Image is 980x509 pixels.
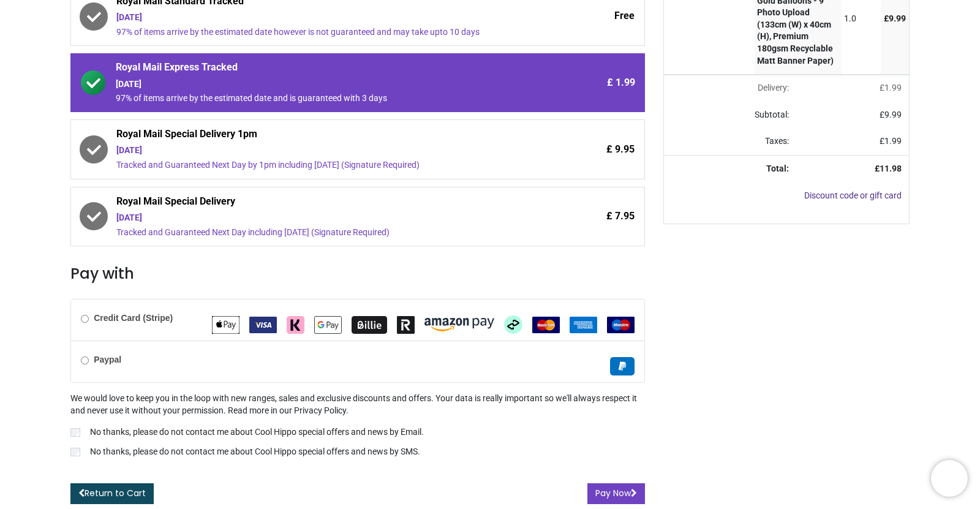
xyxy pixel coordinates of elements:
[606,143,635,156] span: £ 9.95
[287,319,304,329] span: Klarna
[116,12,531,24] div: [DATE]
[610,361,635,371] span: Paypal
[880,164,902,173] span: 11.98
[532,319,560,329] span: MasterCard
[94,313,173,323] b: Credit Card (Stripe)
[587,483,645,504] button: Pay Now
[607,317,635,333] img: Maestro
[314,316,342,334] img: Google Pay
[889,13,906,23] span: 9.99
[116,26,531,39] div: 97% of items arrive by the estimated date however is not guaranteed and may take upto 10 days
[94,355,121,364] b: Paypal
[90,446,420,458] p: No thanks, please do not contact me about Cool Hippo special offers and news by SMS.
[504,315,522,334] img: Afterpay Clearpay
[570,319,597,329] span: American Express
[424,319,494,329] span: Amazon Pay
[844,13,878,25] div: 1.0
[570,317,597,333] img: American Express
[116,195,531,212] span: Royal Mail Special Delivery
[212,316,239,334] img: Apple Pay
[664,128,796,155] td: Taxes:
[70,428,80,437] input: No thanks, please do not contact me about Cool Hippo special offers and news by Email.
[504,319,522,329] span: Afterpay Clearpay
[352,316,387,334] img: Billie
[880,110,902,119] span: £
[607,76,635,89] span: £ 1.99
[606,209,635,223] span: £ 7.95
[116,212,531,224] div: [DATE]
[70,263,645,284] h3: Pay with
[116,227,531,239] div: Tracked and Guaranteed Next Day including [DATE] (Signature Required)
[884,136,902,146] span: 1.99
[884,110,902,119] span: 9.99
[212,319,239,329] span: Apple Pay
[884,13,906,23] span: £
[116,127,531,145] span: Royal Mail Special Delivery 1pm
[314,319,342,329] span: Google Pay
[804,190,902,200] a: Discount code or gift card
[397,319,415,329] span: Revolut Pay
[70,448,80,456] input: No thanks, please do not contact me about Cool Hippo special offers and news by SMS.
[532,317,560,333] img: MasterCard
[70,393,645,460] div: We would love to keep you in the loop with new ranges, sales and exclusive discounts and offers. ...
[610,357,635,375] img: Paypal
[116,159,531,172] div: Tracked and Guaranteed Next Day by 1pm including [DATE] (Signature Required)
[607,319,635,329] span: Maestro
[90,426,424,439] p: No thanks, please do not contact me about Cool Hippo special offers and news by Email.
[70,483,154,504] a: Return to Cart
[81,315,89,323] input: Credit Card (Stripe)
[116,61,531,78] span: Royal Mail Express Tracked
[880,136,902,146] span: £
[424,318,494,331] img: Amazon Pay
[664,75,796,102] td: Delivery will be updated after choosing a new delivery method
[397,316,415,334] img: Revolut Pay
[880,83,902,92] span: £
[884,83,902,92] span: 1.99
[664,102,796,129] td: Subtotal:
[875,164,902,173] strong: £
[116,145,531,157] div: [DATE]
[249,317,277,333] img: VISA
[81,356,89,364] input: Paypal
[116,92,531,105] div: 97% of items arrive by the estimated date and is guaranteed with 3 days
[287,316,304,334] img: Klarna
[931,460,968,497] iframe: Brevo live chat
[249,319,277,329] span: VISA
[614,9,635,23] span: Free
[766,164,789,173] strong: Total:
[352,319,387,329] span: Billie
[116,78,531,91] div: [DATE]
